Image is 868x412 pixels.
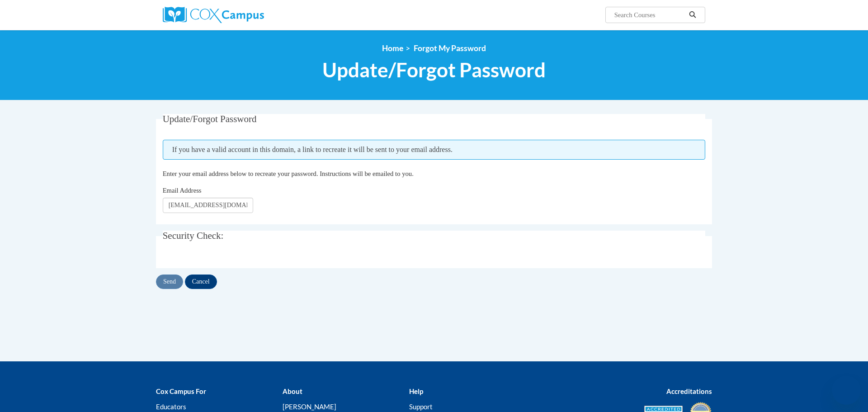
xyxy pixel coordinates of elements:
[163,198,253,213] input: Email
[414,43,486,53] span: Forgot My Password
[163,140,706,160] span: If you have a valid account in this domain, a link to recreate it will be sent to your email addr...
[156,387,206,395] b: Cox Campus For
[163,170,414,177] span: Enter your email address below to recreate your password. Instructions will be emailed to you.
[832,376,861,405] iframe: Button to launch messaging window
[686,9,699,20] button: Search
[613,9,686,20] input: Search Courses
[156,403,186,411] a: Educators
[666,387,712,395] b: Accreditations
[409,387,423,395] b: Help
[322,58,546,82] span: Update/Forgot Password
[163,187,202,194] span: Email Address
[283,387,302,395] b: About
[163,114,257,124] span: Update/Forgot Password
[163,230,224,241] span: Security Check:
[163,7,335,23] a: Cox Campus
[409,403,433,411] a: Support
[185,275,217,289] input: Cancel
[163,7,264,23] img: Cox Campus
[382,43,403,53] a: Home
